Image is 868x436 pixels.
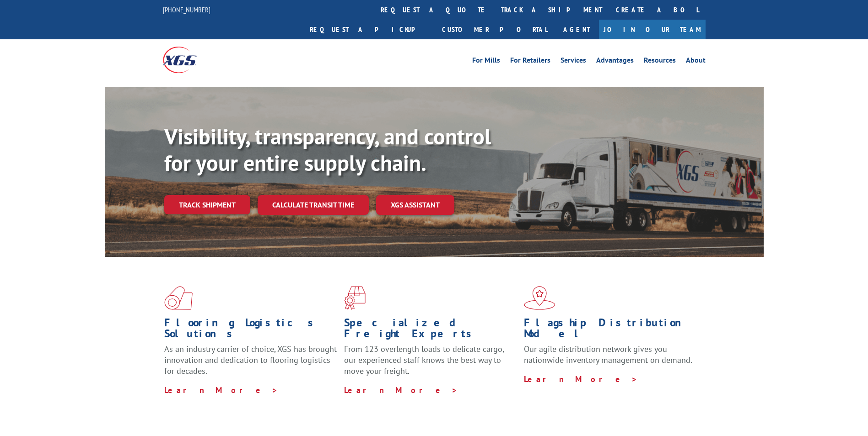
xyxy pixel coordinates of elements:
p: From 123 overlength loads to delicate cargo, our experienced staff knows the best way to move you... [344,344,517,384]
img: xgs-icon-total-supply-chain-intelligence-red [164,286,193,310]
a: For Retailers [510,57,550,67]
img: xgs-icon-focused-on-flooring-red [344,286,366,310]
a: Learn More > [164,385,278,395]
a: For Mills [472,57,500,67]
span: As an industry carrier of choice, XGS has brought innovation and dedication to flooring logistics... [164,344,337,376]
a: Advantages [596,57,634,67]
img: xgs-icon-flagship-distribution-model-red [524,286,555,310]
a: Learn More > [344,385,458,395]
a: Customer Portal [435,20,554,39]
a: Join Our Team [599,20,706,39]
a: About [686,57,706,67]
h1: Flooring Logistics Solutions [164,317,337,344]
a: Track shipment [164,195,250,214]
a: Request a pickup [303,20,435,39]
span: Our agile distribution network gives you nationwide inventory management on demand. [524,344,692,365]
a: Resources [644,57,676,67]
a: XGS ASSISTANT [376,195,454,215]
a: [PHONE_NUMBER] [163,5,210,14]
a: Learn More > [524,374,638,384]
h1: Specialized Freight Experts [344,317,517,344]
b: Visibility, transparency, and control for your entire supply chain. [164,122,491,177]
a: Calculate transit time [258,195,369,215]
a: Agent [554,20,599,39]
a: Services [561,57,586,67]
h1: Flagship Distribution Model [524,317,697,344]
